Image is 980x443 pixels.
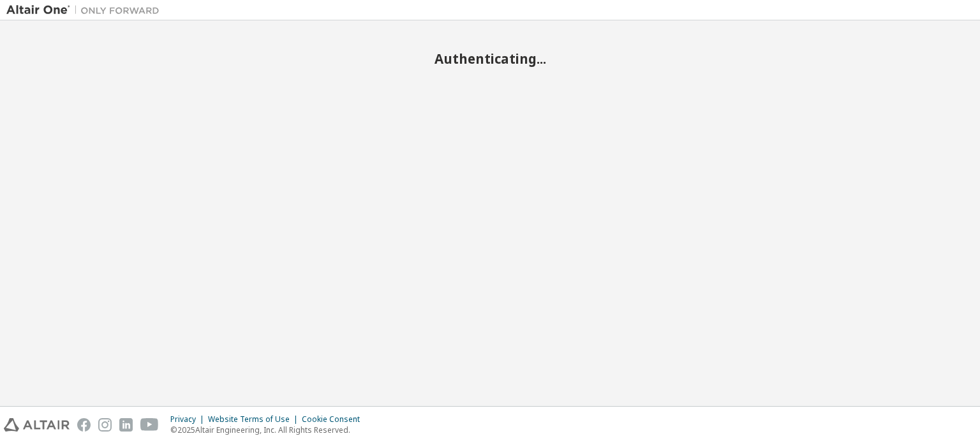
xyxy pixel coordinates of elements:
[6,4,166,17] img: Altair One
[4,418,70,432] img: altair_logo.svg
[119,418,133,432] img: linkedin.svg
[77,418,91,432] img: facebook.svg
[170,425,367,435] p: © 2025 Altair Engineering, Inc. All Rights Reserved.
[302,414,367,425] div: Cookie Consent
[208,414,302,425] div: Website Terms of Use
[6,50,974,67] h2: Authenticating...
[98,418,112,432] img: instagram.svg
[140,418,159,432] img: youtube.svg
[170,414,208,425] div: Privacy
